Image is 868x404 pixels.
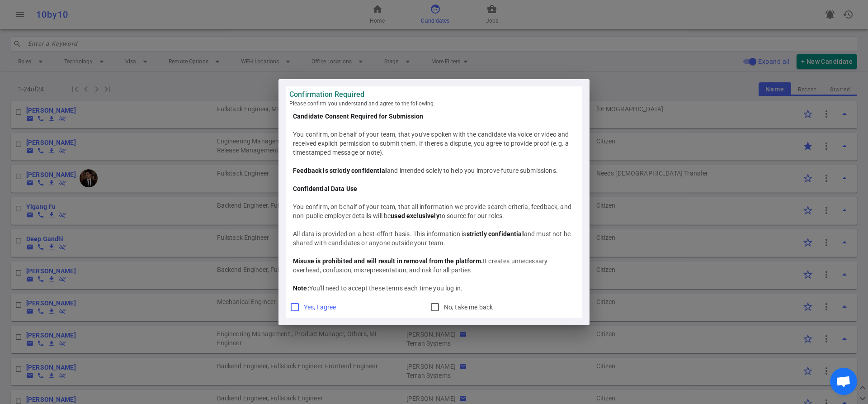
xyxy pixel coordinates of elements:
div: All data is provided on a best-effort basis. This information is and must not be shared with cand... [293,229,575,247]
b: used exclusively [391,212,439,219]
strong: Confirmation Required [289,90,579,99]
div: You confirm, on behalf of your team, that all information we provide-search criteria, feedback, a... [293,202,575,220]
b: strictly confidential [467,230,524,238]
b: Feedback is strictly confidential [293,167,387,174]
div: Open chat [830,368,857,395]
div: You confirm, on behalf of your team, that you've spoken with the candidate via voice or video and... [293,130,575,157]
b: Confidential Data Use [293,185,357,192]
div: and intended solely to help you improve future submissions. [293,166,575,175]
span: Yes, I agree [304,304,336,311]
b: Candidate Consent Required for Submission [293,113,423,120]
b: Misuse is prohibited and will result in removal from the platform. [293,257,483,265]
div: You'll need to accept these terms each time you log in. [293,284,575,293]
b: Note: [293,285,309,292]
div: It creates unnecessary overhead, confusion, misrepresentation, and risk for all parties. [293,257,575,275]
span: Please confirm you understand and agree to the following: [289,99,579,108]
span: No, take me back [444,304,493,311]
